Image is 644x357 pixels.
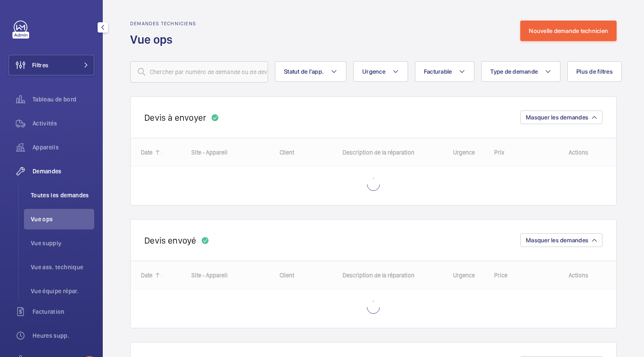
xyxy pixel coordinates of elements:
[33,143,94,152] span: Appareils
[32,61,48,69] span: Filtres
[130,21,196,27] h2: Demandes techniciens
[526,114,588,121] span: Masquer les demandes
[520,110,602,124] button: Masquer les demandes
[144,112,206,123] h2: Devis à envoyer
[33,95,94,104] span: Tableau de bord
[520,233,602,247] button: Masquer les demandes
[33,119,94,128] span: Activités
[33,331,94,340] span: Heures supp.
[33,307,94,316] span: Facturation
[130,32,196,48] h1: Vue ops
[275,61,346,82] button: Statut de l'app.
[424,68,452,75] span: Facturable
[31,287,94,295] span: Vue équipe répar.
[567,61,622,82] button: Plus de filtres
[481,61,561,82] button: Type de demande
[144,235,197,246] h2: Devis envoyé
[31,191,94,199] span: Toutes les demandes
[31,215,94,223] span: Vue ops
[31,239,94,247] span: Vue supply
[31,263,94,271] span: Vue ass. technique
[130,61,268,83] input: Chercher par numéro de demande ou de devis
[9,55,94,75] button: Filtres
[490,68,538,75] span: Type de demande
[353,61,408,82] button: Urgence
[526,237,588,244] span: Masquer les demandes
[576,68,613,75] span: Plus de filtres
[284,68,324,75] span: Statut de l'app.
[33,167,94,176] span: Demandes
[520,21,617,41] button: Nouvelle demande technicien
[415,61,475,82] button: Facturable
[362,68,385,75] span: Urgence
